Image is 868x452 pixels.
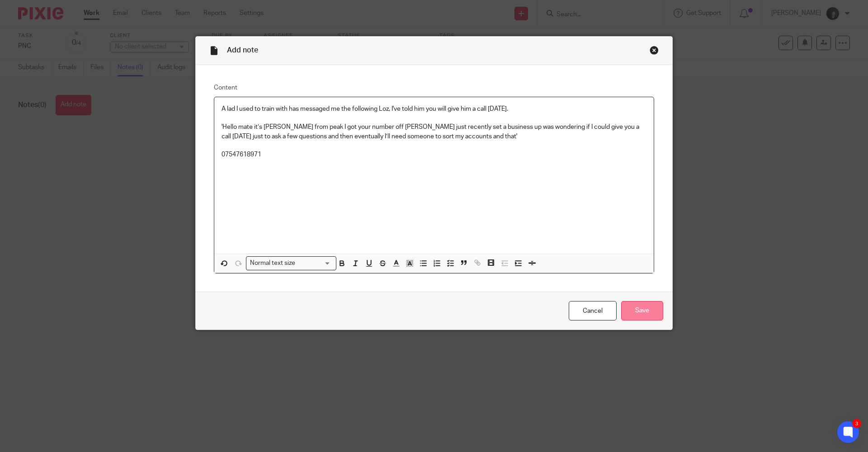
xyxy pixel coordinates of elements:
a: Cancel [569,301,617,320]
input: Search for option [298,259,331,268]
div: Search for option [246,256,336,270]
input: Save [621,301,663,320]
div: 3 [852,419,861,428]
p: A lad I used to train with has messaged me the following Loz, I've told him you will give him a c... [222,104,646,113]
p: 'Hello mate it’s [PERSON_NAME] from peak I got your number off [PERSON_NAME] just recently set a ... [222,122,646,141]
span: Normal text size [248,259,297,268]
p: 07547618971 [222,150,646,159]
label: Content [214,83,654,92]
span: Add note [227,47,258,54]
div: Close this dialog window [650,46,659,55]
